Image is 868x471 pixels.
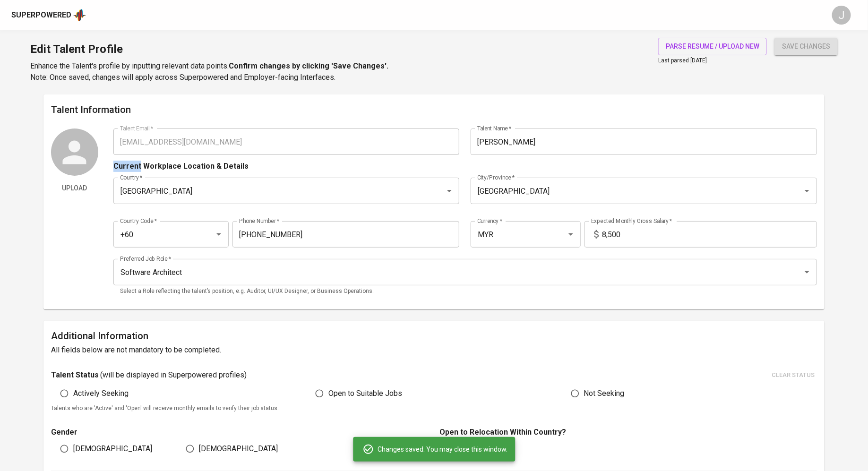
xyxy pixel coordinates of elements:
div: J [832,6,851,25]
p: Talents who are 'Active' and 'Open' will receive monthly emails to verify their job status. [51,404,817,413]
button: Open [212,228,225,241]
span: parse resume / upload new [666,41,759,52]
p: Select a Role reflecting the talent’s position, e.g. Auditor, UI/UX Designer, or Business Operati... [120,287,810,296]
button: Open [800,265,814,279]
a: Superpoweredapp logo [11,8,86,22]
h6: Talent Information [51,102,817,117]
span: Actively Seeking [73,388,129,399]
span: Last parsed [DATE] [658,57,707,64]
button: Open [443,184,456,197]
p: Gender [51,427,429,438]
button: save changes [774,38,838,55]
p: ( will be displayed in Superpowered profiles ) [100,369,247,381]
span: Upload [55,182,95,194]
p: Talent Status [51,369,99,381]
h6: Additional Information [51,328,817,343]
button: Upload [51,180,98,197]
p: Enhance the Talent's profile by inputting relevant data points. Note: Once saved, changes will ap... [30,60,388,83]
div: Superpowered [11,10,71,21]
b: Confirm changes by clicking 'Save Changes'. [229,61,388,70]
p: Open to Relocation Within Country? [439,427,817,438]
button: Open [800,184,814,197]
h1: Edit Talent Profile [30,38,388,60]
div: Changes saved. You may close this window. [362,440,507,459]
button: Open [564,228,577,241]
span: [DEMOGRAPHIC_DATA] [73,443,152,454]
span: [DEMOGRAPHIC_DATA] [199,443,278,454]
span: Not Seeking [584,388,625,399]
button: parse resume / upload new [658,38,767,55]
p: Current Workplace Location & Details [113,161,249,172]
span: Open to Suitable Jobs [328,388,402,399]
span: save changes [782,41,830,52]
img: app logo [73,8,86,22]
h6: All fields below are not mandatory to be completed. [51,343,817,357]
